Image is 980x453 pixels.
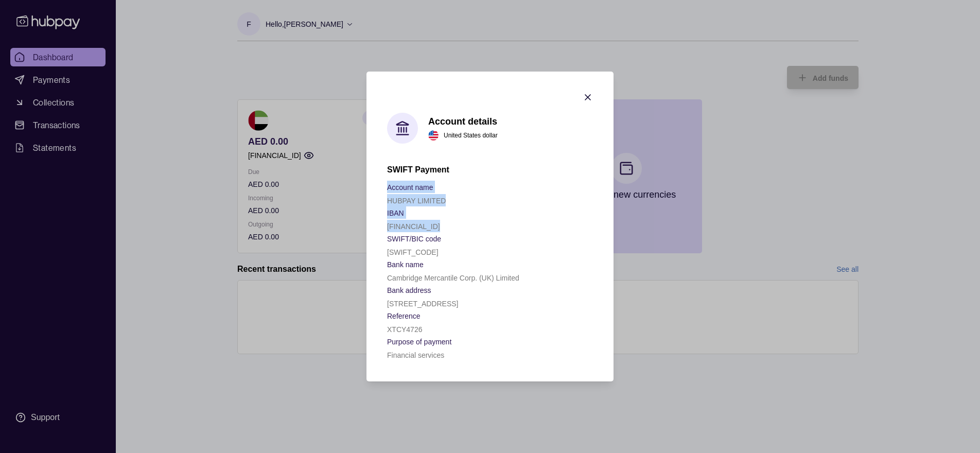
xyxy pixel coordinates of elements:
[387,209,404,217] p: IBAN
[387,222,440,231] p: [FINANCIAL_ID]
[387,197,446,205] p: HUBPAY LIMITED
[387,312,421,320] p: Reference
[428,130,439,141] img: us
[444,130,498,141] p: United States dollar
[387,338,451,346] p: Purpose of payment
[387,248,439,256] p: [SWIFT_CODE]
[387,274,519,282] p: Cambridge Mercantile Corp. (UK) Limited
[387,325,422,334] p: XTCY4726
[387,183,433,191] p: Account name
[387,286,431,294] p: Bank address
[428,116,498,127] h1: Account details
[387,235,441,243] p: SWIFT/BIC code
[387,351,444,359] p: Financial services
[387,260,424,269] p: Bank name
[387,300,458,308] p: [STREET_ADDRESS]
[387,164,593,176] h2: SWIFT Payment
